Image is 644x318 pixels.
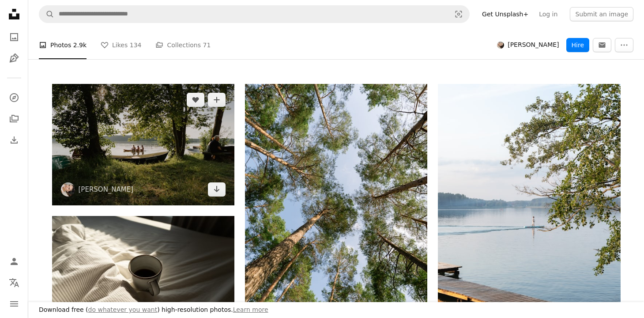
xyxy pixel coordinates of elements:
a: Download [208,182,226,197]
button: More Actions [615,38,633,52]
button: Menu [5,295,23,313]
a: Get Unsplash+ [477,7,534,21]
a: Log in / Sign up [5,253,23,270]
a: Collections [5,110,23,128]
button: Add to Collection [208,93,226,107]
span: 71 [203,40,211,50]
button: Language [5,274,23,291]
a: Home — Unsplash [5,5,23,25]
img: Go to Polina Kuzovkova's profile [61,182,75,197]
a: Download History [5,131,23,149]
a: Explore [5,89,23,106]
a: Illustrations [5,49,23,67]
button: Message Polina [593,38,611,52]
a: Likes 134 [101,31,141,59]
a: Mug of coffee on rumpled white bedding [52,273,234,280]
button: Visual search [448,6,469,23]
img: Avatar of user Polina Kuzovkova [497,42,504,49]
a: People rowing a boat on a calm lake [52,140,234,148]
button: Submit an image [570,7,633,21]
a: Photos [5,28,23,46]
img: People rowing a boat on a calm lake [52,84,234,205]
button: Hire [566,38,589,52]
a: do whatever you want [88,306,158,313]
a: Looking up through tall pine trees towards the sky [245,216,427,224]
a: Collections 71 [155,31,211,59]
button: Like [187,93,204,107]
button: Search Unsplash [39,6,54,23]
a: Log in [534,7,563,21]
form: Find visuals sitewide [39,5,470,23]
span: [PERSON_NAME] [508,41,559,49]
a: Learn more [233,306,268,313]
span: 134 [130,40,142,50]
h3: Download free ( ) high-resolution photos. [39,306,268,314]
a: Person paddleboarding on a calm lake near a dock [438,217,620,225]
a: [PERSON_NAME] [79,185,134,194]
